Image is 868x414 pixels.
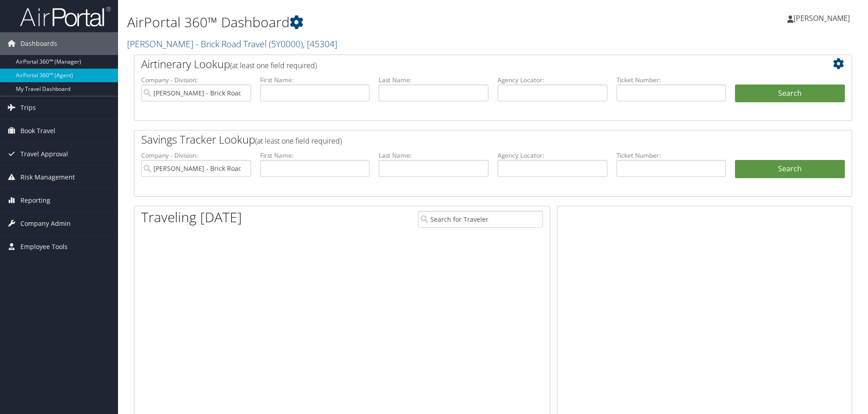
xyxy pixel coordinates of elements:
span: (at least one field required) [255,136,342,146]
span: Travel Approval [20,143,68,165]
label: Last Name: [379,151,488,160]
a: Search [735,160,845,178]
span: [PERSON_NAME] [794,13,850,23]
label: Agency Locator: [498,75,607,85]
input: Search for Traveler [418,211,543,228]
label: Ticket Number: [616,75,726,85]
label: Ticket Number: [616,151,726,160]
a: [PERSON_NAME] - Brick Road Travel [127,38,337,50]
label: Company - Division: [141,75,251,85]
img: airportal-logo.png [20,6,111,27]
h1: Traveling [DATE] [141,208,242,227]
span: Risk Management [20,166,75,189]
a: [PERSON_NAME] [787,5,859,32]
span: ( 5Y0000 ) [269,38,303,50]
span: Reporting [20,189,50,212]
span: Dashboards [20,32,57,55]
label: First Name: [260,75,370,85]
label: Last Name: [379,75,488,85]
label: Company - Division: [141,151,251,160]
h2: Savings Tracker Lookup [141,132,785,147]
span: Book Travel [20,120,55,142]
span: Company Admin [20,212,71,235]
span: Employee Tools [20,235,68,258]
span: , [ 45304 ] [303,38,337,50]
label: Agency Locator: [498,151,607,160]
button: Search [735,85,845,103]
h2: Airtinerary Lookup [141,56,785,72]
span: Trips [20,96,36,119]
h1: AirPortal 360™ Dashboard [127,13,615,32]
span: (at least one field required) [230,60,317,70]
label: First Name: [260,151,370,160]
input: search accounts [141,160,251,177]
